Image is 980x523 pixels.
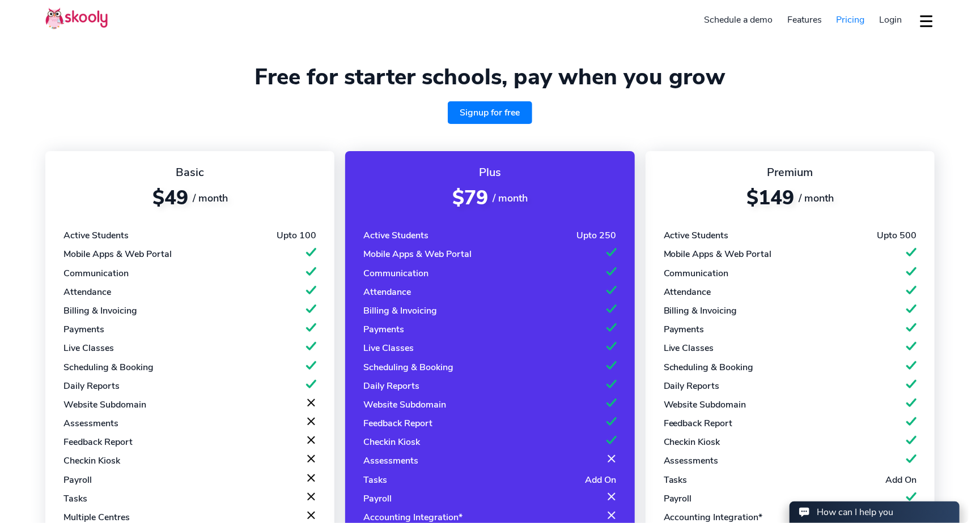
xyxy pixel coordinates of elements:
div: Tasks [63,492,87,505]
div: Website Subdomain [664,398,746,411]
div: Payments [363,323,404,336]
div: Upto 100 [277,229,316,242]
div: Mobile Apps & Web Portal [363,248,472,260]
span: / month [799,191,834,205]
div: Scheduling & Booking [363,361,453,374]
div: Live Classes [363,342,414,354]
div: Communication [664,267,729,280]
div: Daily Reports [63,380,120,392]
div: Checkin Kiosk [63,455,120,467]
div: Attendance [63,286,111,298]
div: Upto 500 [877,229,917,242]
div: Website Subdomain [363,398,446,411]
div: Mobile Apps & Web Portal [664,248,772,260]
a: Schedule a demo [697,11,780,29]
div: Payments [63,323,104,336]
div: Feedback Report [664,417,733,430]
div: Billing & Invoicing [664,305,737,317]
h1: Free for starter schools, pay when you grow [45,63,935,91]
a: Pricing [829,11,872,29]
span: / month [493,191,528,205]
div: Payroll [363,492,392,505]
div: Assessments [363,455,418,467]
div: Checkin Kiosk [664,436,720,448]
div: Assessments [63,417,118,430]
div: Scheduling & Booking [664,361,754,374]
div: Attendance [363,286,411,298]
span: $79 [452,185,488,211]
img: Skooly [45,7,108,29]
div: Billing & Invoicing [363,305,437,317]
span: Login [879,14,902,26]
div: Daily Reports [664,380,720,392]
div: Checkin Kiosk [363,436,420,448]
div: Live Classes [63,342,114,354]
div: Payroll [63,474,92,486]
div: Website Subdomain [63,398,146,411]
div: Active Students [363,229,429,242]
div: Tasks [363,474,387,486]
div: Mobile Apps & Web Portal [63,248,172,260]
div: Live Classes [664,342,714,354]
a: Signup for free [448,101,533,124]
div: Billing & Invoicing [63,305,137,317]
div: Add On [586,474,617,486]
a: Features [780,11,829,29]
div: Basic [63,165,316,180]
span: $149 [746,185,794,211]
a: Login [872,11,909,29]
button: dropdown menu [918,8,935,34]
div: Plus [363,165,616,180]
div: Upto 250 [577,229,617,242]
div: Communication [363,267,429,280]
div: Attendance [664,286,711,298]
div: Active Students [63,229,129,242]
div: Premium [664,165,917,180]
span: $49 [152,185,188,211]
div: Communication [63,267,129,280]
span: Pricing [837,14,865,26]
div: Active Students [664,229,729,242]
div: Scheduling & Booking [63,361,154,374]
div: Daily Reports [363,380,419,392]
span: / month [193,191,228,205]
div: Feedback Report [363,417,432,430]
div: Payments [664,323,705,336]
div: Feedback Report [63,436,133,448]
